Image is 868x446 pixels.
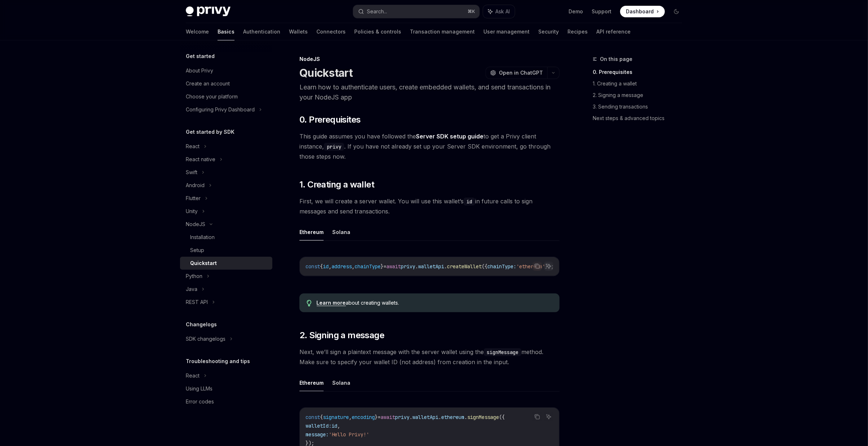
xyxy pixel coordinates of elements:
[320,263,323,270] span: {
[482,263,487,270] span: ({
[180,90,272,103] a: Choose your platform
[180,244,272,257] a: Setup
[416,133,483,140] a: Server SDK setup guide
[299,66,353,79] h1: Quickstart
[320,414,323,420] span: {
[516,263,545,270] span: 'ethereum'
[180,382,272,395] a: Using LLMs
[299,179,374,190] span: 1. Creating a wallet
[186,168,197,177] div: Swift
[569,8,583,15] a: Demo
[289,23,308,40] a: Wallets
[532,412,542,421] button: Copy the contents from the code block
[383,263,386,270] span: =
[329,431,369,438] span: 'Hello Privy!'
[186,128,234,136] h5: Get started by SDK
[186,181,205,190] div: Android
[486,67,547,79] button: Open in ChatGPT
[354,23,401,40] a: Policies & controls
[186,155,215,164] div: React native
[332,224,350,240] button: Solana
[386,263,401,270] span: await
[186,335,225,343] div: SDK changelogs
[409,414,412,420] span: .
[332,263,352,270] span: address
[329,263,332,270] span: ,
[495,8,510,15] span: Ask AI
[499,414,505,420] span: ({
[180,77,272,90] a: Create an account
[324,143,344,151] code: privy
[483,23,530,40] a: User management
[410,23,475,40] a: Transaction management
[593,101,688,112] a: 3. Sending transactions
[186,320,217,329] h5: Changelogs
[190,259,217,268] div: Quickstart
[186,194,201,203] div: Flutter
[299,196,560,216] span: First, we will create a server wallet. You will use this wallet’s in future calls to sign message...
[355,263,381,270] span: chainType
[186,285,197,293] div: Java
[299,224,324,240] button: Ethereum
[620,6,665,17] a: Dashboard
[596,23,631,40] a: API reference
[467,414,499,420] span: signMessage
[378,414,381,420] span: =
[483,5,515,18] button: Ask AI
[186,66,213,75] div: About Privy
[323,263,329,270] span: id
[593,89,688,101] a: 2. Signing a message
[381,414,395,420] span: await
[190,246,204,255] div: Setup
[186,357,250,366] h5: Troubleshooting and tips
[415,263,418,270] span: .
[447,263,482,270] span: createWallet
[381,263,383,270] span: }
[299,374,324,391] button: Ethereum
[532,261,542,271] button: Copy the contents from the code block
[299,347,560,367] span: Next, we’ll sign a plaintext message with the server wallet using the method. Make sure to specif...
[499,69,543,76] span: Open in ChatGPT
[180,64,272,77] a: About Privy
[186,384,212,393] div: Using LLMs
[180,395,272,408] a: Error codes
[299,56,560,63] div: NodeJS
[317,300,346,306] a: Learn more
[186,79,230,88] div: Create an account
[593,66,688,78] a: 0. Prerequisites
[186,52,215,61] h5: Get started
[299,82,560,102] p: Learn how to authenticate users, create embedded wallets, and send transactions in your NodeJS app
[306,263,320,270] span: const
[468,9,475,14] span: ⌘ K
[243,23,280,40] a: Authentication
[600,55,632,63] span: On this page
[299,114,360,125] span: 0. Prerequisites
[186,272,202,281] div: Python
[306,431,329,438] span: message:
[317,299,552,306] div: about creating wallets.
[418,263,444,270] span: walletApi
[592,8,611,15] a: Support
[349,414,352,420] span: ,
[306,414,320,420] span: const
[180,257,272,270] a: Quickstart
[186,207,198,216] div: Unity
[186,23,209,40] a: Welcome
[218,23,234,40] a: Basics
[337,423,340,429] span: ,
[323,414,349,420] span: signature
[538,23,559,40] a: Security
[186,142,200,151] div: React
[299,131,560,162] span: This guide assumes you have followed the to get a Privy client instance, . If you have not alread...
[464,414,467,420] span: .
[190,233,215,242] div: Installation
[186,220,205,229] div: NodeJS
[401,263,415,270] span: privy
[444,263,447,270] span: .
[299,330,384,341] span: 2. Signing a message
[316,23,346,40] a: Connectors
[307,300,312,306] svg: Tip
[567,23,588,40] a: Recipes
[544,412,553,421] button: Ask AI
[180,231,272,244] a: Installation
